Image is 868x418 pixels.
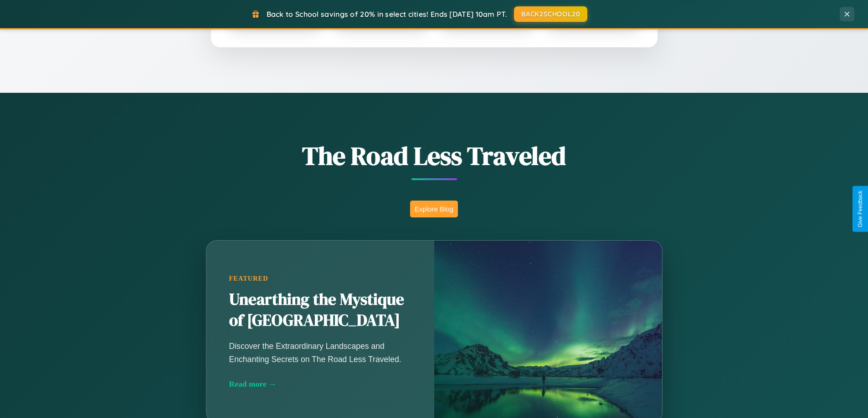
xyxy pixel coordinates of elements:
[857,191,863,227] div: Give Feedback
[229,275,411,282] div: Featured
[229,289,411,331] h2: Unearthing the Mystique of [GEOGRAPHIC_DATA]
[410,201,458,217] button: Explore Blog
[267,10,507,19] span: Back to School savings of 20% in select cities! Ends [DATE] 10am PT.
[514,6,587,22] button: BACK2SCHOOL20
[229,340,411,365] p: Discover the Extraordinary Landscapes and Enchanting Secrets on The Road Less Traveled.
[229,379,411,389] div: Read more →
[161,138,708,173] h1: The Road Less Traveled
